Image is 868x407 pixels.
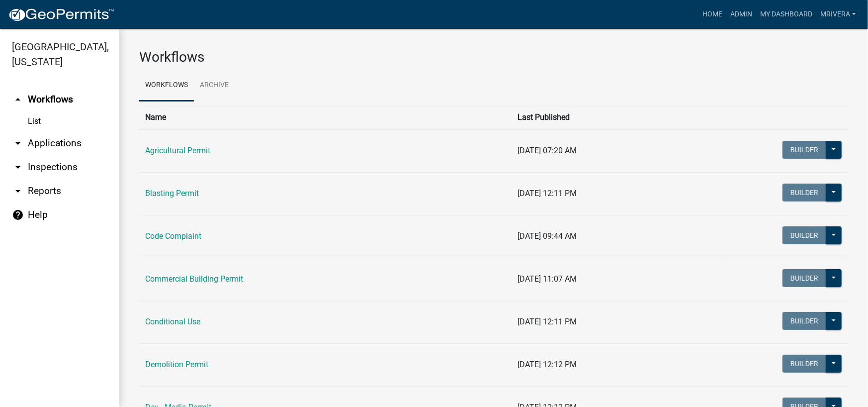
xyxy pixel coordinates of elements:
[139,70,194,102] a: Workflows
[12,161,24,173] i: arrow_drop_down
[145,231,201,241] a: Code Complaint
[518,274,577,284] span: [DATE] 11:07 AM
[12,209,24,221] i: help
[12,185,24,197] i: arrow_drop_down
[756,5,816,24] a: My Dashboard
[518,317,577,326] span: [DATE] 12:11 PM
[139,49,848,66] h3: Workflows
[12,94,24,105] i: arrow_drop_up
[139,105,512,129] th: Name
[782,184,826,202] button: Builder
[145,317,200,326] a: Conditional Use
[518,146,577,155] span: [DATE] 07:20 AM
[145,360,208,369] a: Demolition Permit
[782,226,826,244] button: Builder
[194,70,235,102] a: Archive
[698,5,726,24] a: Home
[816,5,860,24] a: mrivera
[512,105,724,129] th: Last Published
[782,141,826,159] button: Builder
[518,231,577,241] span: [DATE] 09:44 AM
[518,360,577,369] span: [DATE] 12:12 PM
[145,146,210,155] a: Agricultural Permit
[145,274,243,284] a: Commercial Building Permit
[782,312,826,330] button: Builder
[782,355,826,373] button: Builder
[782,269,826,287] button: Builder
[518,189,577,198] span: [DATE] 12:11 PM
[726,5,756,24] a: Admin
[145,189,199,198] a: Blasting Permit
[12,137,24,149] i: arrow_drop_down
